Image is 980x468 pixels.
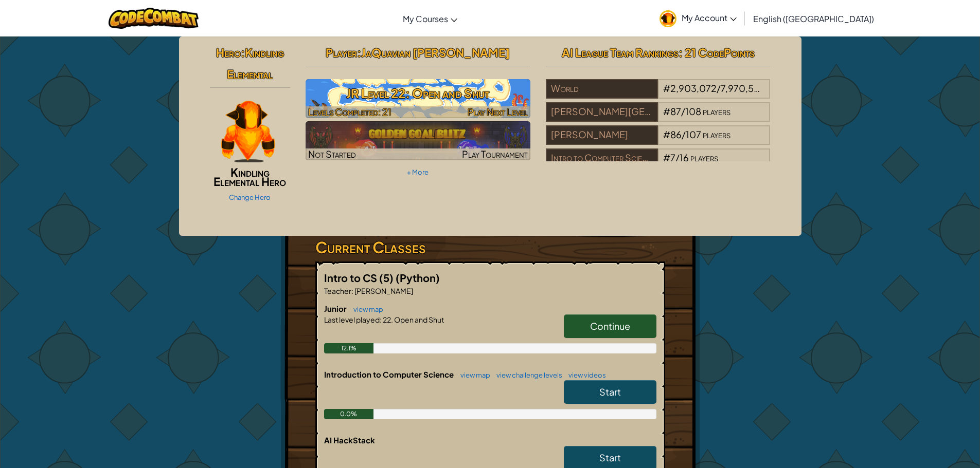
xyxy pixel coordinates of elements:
[308,106,391,118] span: Levels Completed: 21
[398,5,462,32] a: My Courses
[324,286,351,295] span: Teacher
[546,102,658,122] div: [PERSON_NAME][GEOGRAPHIC_DATA]
[324,343,374,353] div: 12.1%
[767,82,794,94] span: players
[361,45,510,60] span: JaQuavian [PERSON_NAME]
[306,121,530,160] img: Golden Goal
[546,112,771,124] a: [PERSON_NAME][GEOGRAPHIC_DATA]#87/108players
[685,105,701,117] span: 108
[682,128,686,140] span: /
[324,304,348,313] span: Junior
[357,45,361,60] span: :
[407,168,429,176] a: + More
[690,152,718,163] span: players
[680,152,689,163] span: 16
[315,236,665,259] h3: Current Classes
[663,82,670,94] span: #
[748,5,879,32] a: English ([GEOGRAPHIC_DATA])
[681,105,685,117] span: /
[324,369,455,379] span: Introduction to Computer Science
[382,315,393,324] span: 22.
[468,106,528,118] span: Play Next Level
[717,82,721,94] span: /
[393,315,444,324] span: Open and Shut
[686,128,701,140] span: 107
[353,286,413,295] span: [PERSON_NAME]
[403,13,448,24] span: My Courses
[396,271,440,284] span: (Python)
[721,82,765,94] span: 7,970,569
[546,158,771,170] a: Intro to Computer Science (5)#7/16players
[109,8,199,29] img: CodeCombat logo
[213,165,286,189] span: Kindling Elemental Hero
[753,13,874,24] span: English ([GEOGRAPHIC_DATA])
[380,315,382,324] span: :
[306,79,530,118] img: JR Level 22: Open and Shut
[306,121,530,160] a: Not StartedPlay Tournament
[306,79,530,118] a: Play Next Level
[670,82,717,94] span: 2,903,072
[229,193,271,201] a: Change Hero
[670,152,675,163] span: 7
[599,452,621,463] span: Start
[682,12,737,23] span: My Account
[546,89,771,101] a: World#2,903,072/7,970,569players
[216,45,241,60] span: Hero
[324,271,396,284] span: Intro to CS (5)
[663,152,670,163] span: #
[663,128,670,140] span: #
[491,371,562,379] a: view challenge levels
[241,45,245,60] span: :
[306,82,530,105] h3: JR Level 22: Open and Shut
[546,148,658,168] div: Intro to Computer Science (5)
[455,371,490,379] a: view map
[679,45,755,60] span: : 21 CodePoints
[326,45,357,60] span: Player
[562,45,679,60] span: AI League Team Rankings
[703,128,730,140] span: players
[590,320,630,332] span: Continue
[546,135,771,147] a: [PERSON_NAME]#86/107players
[670,128,682,140] span: 86
[563,371,606,379] a: view videos
[221,101,275,162] img: KindlingElementalPaperDoll.png
[351,286,353,295] span: :
[348,305,383,313] a: view map
[324,435,375,445] span: AI HackStack
[227,45,284,81] span: Kindling Elemental
[663,105,670,117] span: #
[308,148,356,160] span: Not Started
[546,125,658,145] div: [PERSON_NAME]
[703,105,730,117] span: players
[546,79,658,99] div: World
[654,2,742,34] a: My Account
[462,148,528,160] span: Play Tournament
[670,105,681,117] span: 87
[660,10,676,27] img: avatar
[324,315,380,324] span: Last level played
[324,409,374,419] div: 0.0%
[599,386,621,398] span: Start
[675,152,680,163] span: /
